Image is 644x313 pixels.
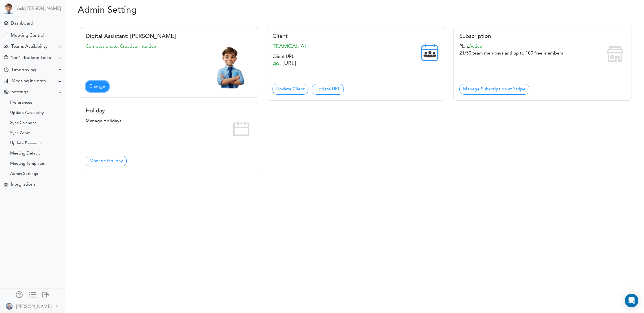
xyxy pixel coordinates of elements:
[230,118,252,140] img: schedule.png
[4,33,8,37] div: Create Meeting
[267,27,445,100] div: Client URL
[207,43,252,88] img: Theo.png
[4,21,8,25] div: Meeting Dashboard
[459,50,626,57] p: 21/50 team members and up to 100 free members
[86,156,127,166] a: Manage Holiday
[11,90,28,95] div: Settings
[625,294,638,307] div: Open Intercom Messenger
[16,303,51,310] div: [PERSON_NAME]
[86,108,252,114] h5: Holiday
[4,55,8,61] div: Share Meeting Link
[86,81,109,92] a: Change
[29,291,36,299] a: Change side menu
[16,291,23,299] a: Manage Members and Externals
[11,79,46,84] div: Meeting Insights
[273,60,439,67] h5: . [URL]
[10,142,42,145] div: Update Password
[4,183,8,187] div: TEAMCAL AI Workflow Apps
[16,291,23,297] div: Manage Members and Externals
[80,102,258,172] div: Manage Holidays
[11,68,36,73] div: Timeboxing
[10,132,31,135] div: Sync Zoom
[273,43,439,50] h5: TEAMCAL AI
[17,6,61,12] a: Ask [PERSON_NAME]
[459,33,626,40] h5: Subscription
[459,84,529,95] a: Manage Subscription at Stripe
[454,27,632,100] div: Plan:
[11,33,44,38] div: Meeting Central
[6,303,13,310] img: BWv8PPf8N0ctf3JvtTlAAAAAASUVORK5CYII=
[4,68,8,73] div: Time Your Goals
[312,84,344,95] a: Update URL
[10,122,36,125] div: Sync Calendar
[42,291,49,297] div: Log out
[11,55,51,61] div: 1on1 Booking Links
[10,112,44,114] div: Update Availability
[11,21,33,26] div: Dashboard
[3,3,14,14] img: Powered by TEAMCAL AI
[10,152,40,155] div: Meeting Default
[273,33,439,40] h5: Client
[604,43,626,65] img: subscription.png
[69,5,254,16] h2: Admin Setting
[10,173,38,175] div: Admin Settings
[10,101,32,104] div: Preferences
[86,33,252,40] h5: Digital Assistant: [PERSON_NAME]
[29,291,36,297] div: Show only icons
[273,84,308,95] a: Update Client
[421,43,439,61] img: teamcalendar.png
[11,44,47,49] div: Teams Availability
[86,44,156,49] span: Compassionate, Creative, Intuitive
[1,300,64,312] a: [PERSON_NAME]
[273,61,279,66] span: go
[469,44,482,49] span: Days remaining:
[10,162,45,165] div: Meeting Templates
[11,182,36,187] div: Integrations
